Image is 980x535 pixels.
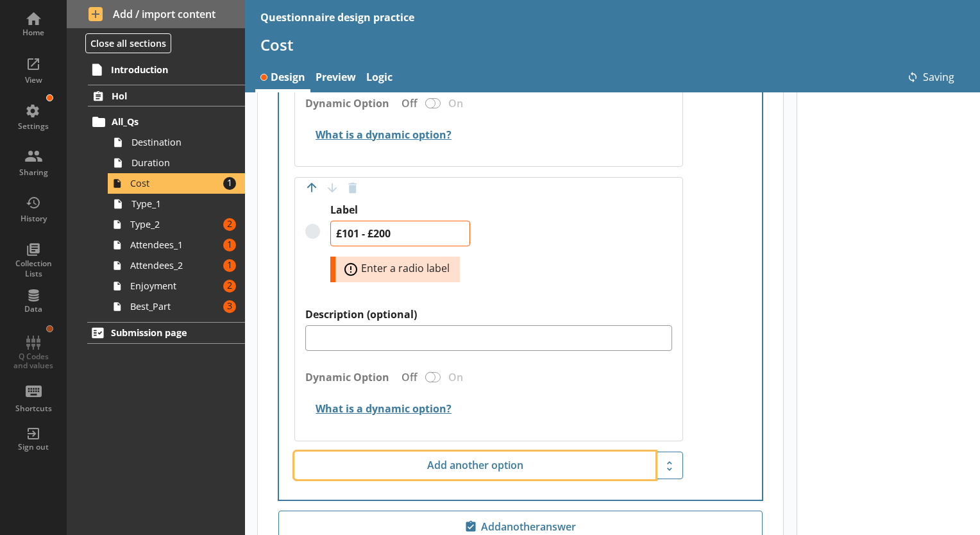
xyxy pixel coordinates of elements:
[108,296,245,317] a: Best_Part3
[130,300,219,312] span: Best_Part
[108,235,245,255] a: Attendees_11
[87,322,245,344] a: Submission page
[112,115,223,128] span: All_Qs
[131,198,228,210] span: Type_1
[108,153,245,173] a: Duration
[294,452,655,480] button: Add another option
[131,136,228,148] span: Destination
[87,59,245,80] a: Introduction
[301,178,322,198] button: Move option up
[85,33,171,53] button: Close all sections
[330,221,470,246] textarea: £101 - £200
[130,239,219,251] span: Attendees_1
[11,75,56,85] div: View
[111,64,223,76] span: Introduction
[88,85,245,106] a: Hol
[255,65,310,92] a: Design
[11,259,56,278] div: Collection Lists
[108,132,245,153] a: Destination
[67,85,245,316] li: HolAll_QsDestinationDurationCost1Type_1Type_22Attendees_11Attendees_21Enjoyment2Best_Part3
[108,255,245,276] a: Attendees_21
[108,214,245,235] a: Type_22
[112,90,223,102] span: Hol
[260,10,414,24] div: Questionnaire design practice
[88,112,245,132] a: All_Qs
[902,67,959,87] span: Saving
[11,442,56,452] div: Sign out
[11,304,56,314] div: Data
[11,403,56,414] div: Shortcuts
[11,121,56,132] div: Settings
[130,280,219,292] span: Enjoyment
[305,308,672,321] label: Description (optional)
[111,327,223,339] span: Submission page
[11,28,56,38] div: Home
[330,203,470,217] label: Label
[361,65,398,92] a: Logic
[310,65,361,92] a: Preview
[260,35,965,55] h1: Cost
[108,276,245,296] a: Enjoyment2
[108,194,245,214] a: Type_1
[94,112,245,317] li: All_QsDestinationDurationCost1Type_1Type_22Attendees_11Attendees_21Enjoyment2Best_Part3
[130,177,219,189] span: Cost
[305,398,454,420] button: What is a dynamic option?
[130,259,219,271] span: Attendees_2
[131,157,228,169] span: Duration
[305,123,454,146] button: What is a dynamic option?
[11,214,56,224] div: History
[341,262,465,277] span: Enter a radio label
[11,167,56,178] div: Sharing
[108,173,245,194] a: Cost1
[89,7,224,21] span: Add / import content
[130,218,219,230] span: Type_2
